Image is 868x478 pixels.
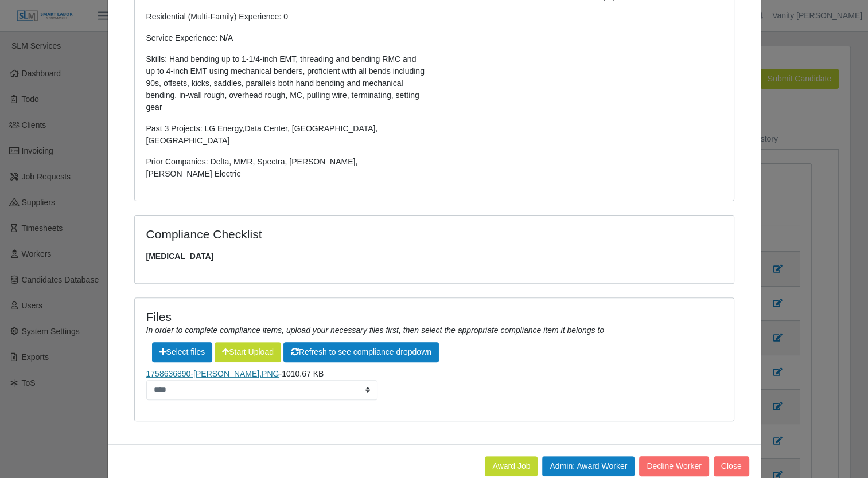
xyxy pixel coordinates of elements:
button: Admin: Award Worker [542,456,635,476]
span: 1010.67 KB [282,369,324,378]
button: Award Job [485,456,538,476]
span: Select files [152,342,213,362]
li: - [146,368,722,400]
h4: Files [146,309,722,324]
button: Start Upload [215,342,281,362]
button: Refresh to see compliance dropdown [283,342,439,362]
a: 1758636890-[PERSON_NAME].PNG [146,369,279,378]
button: Decline Worker [639,456,709,476]
i: In order to complete compliance items, upload your necessary files first, then select the appropr... [146,326,604,335]
h4: Compliance Checklist [146,227,524,241]
p: Past 3 Projects: LG Energy,Data Center, [GEOGRAPHIC_DATA], [GEOGRAPHIC_DATA] [146,123,426,147]
button: Close [714,456,749,476]
p: Prior Companies: Delta, MMR, Spectra, [PERSON_NAME], [PERSON_NAME] Electric [146,156,426,180]
p: Skills: Hand bending up to 1-1/4-inch EMT, threading and bending RMC and up to 4-inch EMT using m... [146,53,426,113]
p: Service Experience: N/A [146,32,426,44]
span: [MEDICAL_DATA] [146,250,722,262]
